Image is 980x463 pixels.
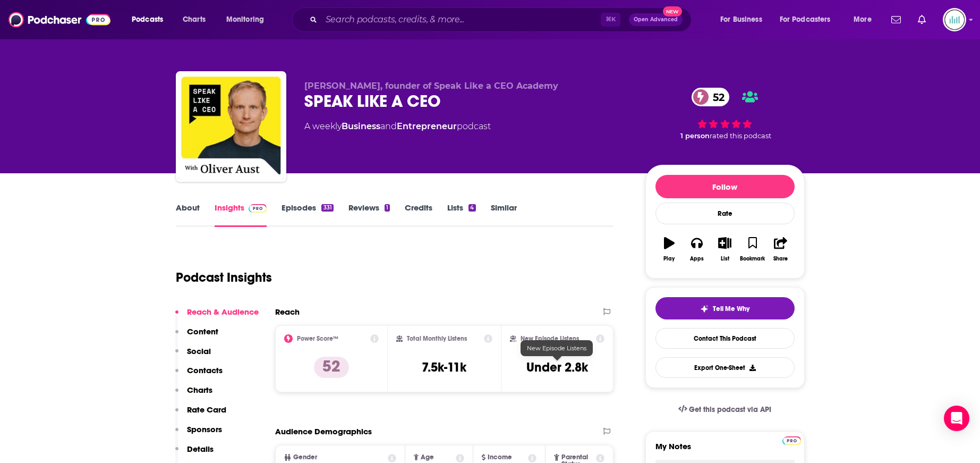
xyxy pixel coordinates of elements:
[405,203,432,227] a: Credits
[183,12,206,27] span: Charts
[692,88,730,106] a: 52
[887,11,905,29] a: Show notifications dropdown
[710,132,771,140] span: rated this podcast
[521,335,579,342] h2: New Episode Listens
[422,359,466,375] h3: 7.5k-11k
[175,326,218,346] button: Content
[293,454,317,461] span: Gender
[187,346,211,356] p: Social
[215,203,267,227] a: InsightsPodchaser Pro
[655,441,795,460] label: My Notes
[702,88,730,106] span: 52
[187,385,212,395] p: Charts
[944,406,969,431] div: Open Intercom Messenger
[187,365,223,375] p: Contacts
[219,11,278,28] button: open menu
[689,405,771,414] span: Get this podcast via API
[297,335,338,342] h2: Power Score™
[175,346,211,366] button: Social
[645,81,805,147] div: 52 1 personrated this podcast
[321,11,601,28] input: Search podcasts, credits, & more...
[421,454,434,461] span: Age
[407,335,467,342] h2: Total Monthly Listens
[943,8,966,31] button: Show profile menu
[713,305,749,313] span: Tell Me Why
[187,307,259,317] p: Reach & Audience
[663,256,675,262] div: Play
[175,307,259,326] button: Reach & Audience
[655,357,795,378] button: Export One-Sheet
[663,6,682,16] span: New
[526,359,588,375] h3: Under 2.8k
[700,305,709,313] img: tell me why sparkle
[178,73,284,180] img: SPEAK LIKE A CEO
[711,230,738,268] button: List
[488,454,512,461] span: Income
[527,344,586,352] span: New Episode Listens
[187,444,214,454] p: Details
[187,405,226,415] p: Rate Card
[846,11,885,28] button: open menu
[680,132,710,140] span: 1 person
[601,13,620,27] span: ⌘ K
[766,230,794,268] button: Share
[385,204,390,212] div: 1
[275,307,300,317] h2: Reach
[720,12,762,27] span: For Business
[854,12,872,27] span: More
[175,405,226,424] button: Rate Card
[655,297,795,319] button: tell me why sparkleTell Me Why
[314,357,349,378] p: 52
[175,385,212,405] button: Charts
[491,203,517,227] a: Similar
[397,121,457,131] a: Entrepreneur
[380,121,397,131] span: and
[773,256,788,262] div: Share
[175,424,222,444] button: Sponsors
[447,203,475,227] a: Lists4
[321,204,333,212] div: 331
[655,175,795,198] button: Follow
[175,365,223,385] button: Contacts
[721,256,729,262] div: List
[782,436,801,445] img: Podchaser Pro
[302,7,702,32] div: Search podcasts, credits, & more...
[634,17,678,22] span: Open Advanced
[782,435,801,445] a: Pro website
[8,10,110,30] img: Podchaser - Follow, Share and Rate Podcasts
[282,203,333,227] a: Episodes331
[275,426,372,436] h2: Audience Demographics
[187,424,222,434] p: Sponsors
[655,328,795,349] a: Contact This Podcast
[304,81,558,91] span: [PERSON_NAME], founder of Speak Like a CEO Academy
[943,8,966,31] span: Logged in as podglomerate
[132,12,163,27] span: Podcasts
[304,120,491,133] div: A weekly podcast
[780,12,831,27] span: For Podcasters
[342,121,380,131] a: Business
[226,12,264,27] span: Monitoring
[187,326,218,336] p: Content
[176,203,200,227] a: About
[348,203,390,227] a: Reviews1
[713,11,776,28] button: open menu
[176,11,212,28] a: Charts
[690,256,704,262] div: Apps
[655,230,683,268] button: Play
[249,204,267,213] img: Podchaser Pro
[773,11,846,28] button: open menu
[740,256,765,262] div: Bookmark
[176,270,272,285] h1: Podcast Insights
[670,397,780,423] a: Get this podcast via API
[468,204,475,212] div: 4
[629,13,683,26] button: Open AdvancedNew
[124,11,177,28] button: open menu
[943,8,966,31] img: User Profile
[739,230,766,268] button: Bookmark
[914,11,930,29] a: Show notifications dropdown
[683,230,711,268] button: Apps
[655,203,795,224] div: Rate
